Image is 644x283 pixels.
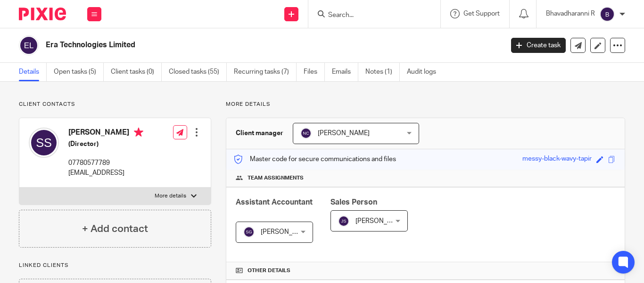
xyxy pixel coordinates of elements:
p: Linked clients [19,262,211,269]
p: Client contacts [19,101,211,108]
h4: [PERSON_NAME] [68,128,143,139]
a: Notes (1) [365,63,400,81]
h3: Client manager [236,129,283,138]
p: Master code for secure communications and files [233,154,396,164]
a: Audit logs [407,63,443,81]
a: Details [19,63,47,81]
span: Team assignments [248,174,304,182]
img: svg%3E [338,215,349,227]
p: More details [155,192,186,200]
a: Client tasks (0) [111,63,162,81]
span: Other details [248,267,290,274]
span: [PERSON_NAME] [261,229,313,235]
span: [PERSON_NAME] [355,218,407,224]
span: Get Support [463,10,500,17]
i: Primary [134,128,143,137]
p: More details [226,101,625,108]
a: Emails [332,63,358,81]
a: Open tasks (5) [54,63,104,81]
span: [PERSON_NAME] [318,130,370,137]
h5: (Director) [68,139,143,149]
img: svg%3E [300,128,312,139]
p: [EMAIL_ADDRESS] [68,168,143,178]
h2: Era Technologies Limited [46,40,407,50]
a: Closed tasks (55) [169,63,227,81]
span: Assistant Accountant [236,198,313,206]
span: Sales Person [330,198,377,206]
img: svg%3E [29,128,59,158]
p: Bhavadharanni R [546,9,595,18]
a: Recurring tasks (7) [234,63,297,81]
a: Create task [511,38,566,53]
h4: + Add contact [82,222,148,236]
img: svg%3E [243,226,255,238]
img: Pixie [19,8,66,20]
img: svg%3E [600,7,615,22]
p: 07780577789 [68,158,143,168]
a: Files [304,63,325,81]
div: messy-black-wavy-tapir [522,154,592,165]
img: svg%3E [19,35,39,55]
input: Search [327,11,412,20]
